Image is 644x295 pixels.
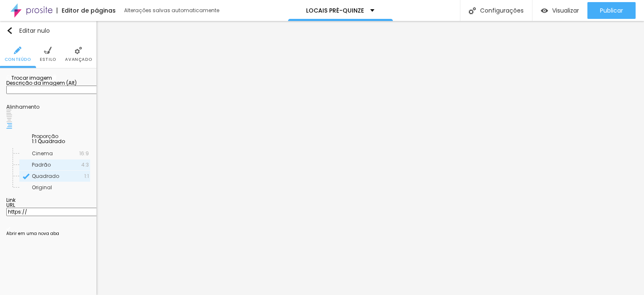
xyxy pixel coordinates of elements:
img: view-1.svg [541,7,548,14]
font: Visualizar [552,6,579,15]
img: paragraph-center-align.svg [6,116,12,122]
font: Quadrado [32,172,59,180]
img: paragraph-right-align.svg [6,123,12,129]
font: Avançado [65,56,92,63]
img: paragraph-left-align.svg [6,110,12,115]
font: 4:3 [81,161,89,168]
img: Ícone [6,227,10,231]
font: Editar nulo [19,26,50,35]
img: Ícone [44,47,52,54]
button: Publicar [587,2,636,19]
font: Estilo [40,56,56,63]
font: LOCAIS PRÉ-QUINZE [306,6,364,15]
img: Ícone [23,173,30,180]
font: Original [32,184,52,191]
font: Link [6,196,16,204]
font: Conteúdo [5,56,31,63]
font: Cinema [32,150,53,157]
font: Editor de páginas [62,6,116,15]
font: Trocar imagem [11,74,52,81]
img: Ícone [6,27,13,34]
font: 16:9 [79,150,89,157]
button: Visualizar [532,2,587,19]
font: Proporção [32,133,58,140]
font: Alterações salvas automaticamente [124,7,219,14]
div: Link [6,198,90,203]
img: Ícone [6,75,11,80]
font: Abrir em uma nova aba [6,230,59,237]
iframe: Editor [96,21,644,295]
img: Ícone [14,47,21,54]
img: Ícone [75,47,82,54]
font: Alinhamento [6,103,39,110]
font: Configurações [480,6,524,15]
font: Descrição da imagem (Alt) [6,79,77,86]
font: Padrão [32,161,51,168]
font: 1:1 [84,172,89,180]
font: URL [6,201,15,209]
img: Ícone [469,7,476,14]
font: Publicar [600,6,623,15]
img: Ícone [52,75,57,80]
font: 1:1 Quadrado [32,138,65,145]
